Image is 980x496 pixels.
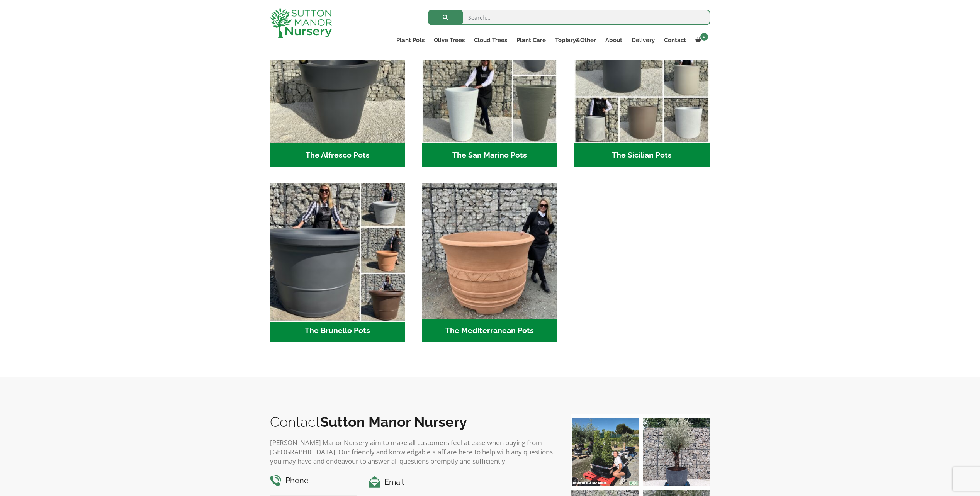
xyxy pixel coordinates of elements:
[428,10,710,25] input: Search...
[270,319,406,343] h2: The Brunello Pots
[469,35,512,46] a: Cloud Trees
[550,35,601,46] a: Topiary&Other
[422,143,557,167] h2: The San Marino Pots
[422,183,557,342] a: Visit product category The Mediterranean Pots
[392,35,429,46] a: Plant Pots
[320,414,467,430] b: Sutton Manor Nursery
[422,319,557,343] h2: The Mediterranean Pots
[270,438,556,466] p: [PERSON_NAME] Manor Nursery aim to make all customers feel at ease when buying from [GEOGRAPHIC_D...
[627,35,659,46] a: Delivery
[270,475,358,487] h4: Phone
[512,35,550,46] a: Plant Care
[422,183,557,319] img: The Mediterranean Pots
[601,35,627,46] a: About
[369,476,555,488] h4: Email
[691,35,710,46] a: 0
[270,8,332,38] img: logo
[643,418,710,486] img: A beautiful multi-stem Spanish Olive tree potted in our luxurious fibre clay pots 😍😍
[422,8,557,143] img: The San Marino Pots
[270,8,406,143] img: The Alfresco Pots
[574,8,710,167] a: Visit product category The Sicilian Pots
[270,8,406,167] a: Visit product category The Alfresco Pots
[270,183,406,342] a: Visit product category The Brunello Pots
[571,418,639,486] img: Our elegant & picturesque Angustifolia Cones are an exquisite addition to your Bay Tree collectio...
[422,8,557,167] a: Visit product category The San Marino Pots
[429,35,469,46] a: Olive Trees
[270,143,406,167] h2: The Alfresco Pots
[700,33,708,41] span: 0
[574,8,710,143] img: The Sicilian Pots
[270,414,556,430] h2: Contact
[267,180,409,322] img: The Brunello Pots
[659,35,691,46] a: Contact
[574,143,710,167] h2: The Sicilian Pots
